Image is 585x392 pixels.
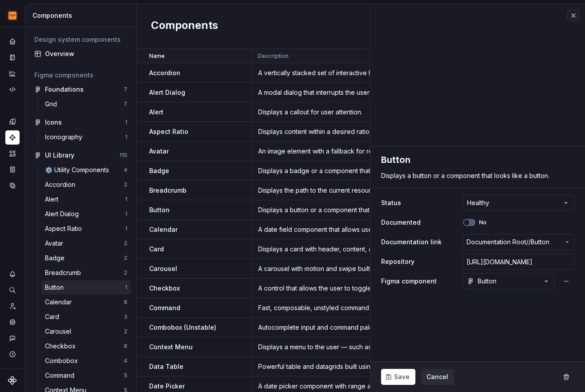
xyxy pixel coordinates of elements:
label: No [479,219,487,226]
p: Alert [149,108,163,117]
a: Button1 [41,280,131,295]
label: Repository [381,257,414,266]
iframe: figma-embed [370,4,585,146]
span: Save [394,372,410,381]
p: Description [258,53,288,60]
p: Avatar [149,147,169,156]
div: 1 [125,119,127,126]
div: 8 [124,299,127,306]
div: Alert Dialog [45,210,82,218]
p: Name [149,53,165,60]
a: Storybook stories [5,162,20,177]
a: Invite team [5,299,20,313]
a: Avatar2 [41,236,131,251]
a: Combobox4 [41,354,131,368]
span: Cancel [427,372,448,381]
svg: Supernova Logo [8,376,17,385]
label: Status [381,198,401,207]
p: Date Picker [149,382,185,391]
p: Context Menu [149,343,193,352]
div: Foundations [45,85,84,94]
p: Button [149,206,170,214]
a: Alert1 [41,192,131,206]
a: Checkbox8 [41,339,131,353]
a: Components [5,130,20,145]
button: Search ⌘K [5,283,20,297]
div: Breadcrumb [45,268,85,277]
div: Calendar [45,298,75,307]
a: Command5 [41,368,131,383]
span: Documentation Root / [467,238,528,247]
label: Documented [381,218,421,227]
div: Carousel [45,327,75,336]
div: Overview [45,49,127,58]
p: Aspect Ratio [149,127,188,136]
div: Iconography [45,133,86,141]
p: Accordion [149,69,180,77]
a: Documentation [5,50,20,65]
div: Design tokens [5,114,20,129]
p: Card [149,245,164,254]
a: ⚙️ Utility Components4 [41,163,131,177]
div: 4 [124,166,127,174]
div: 110 [119,152,127,159]
button: Contact support [5,331,20,345]
button: Notifications [5,267,20,281]
input: https:// [463,254,574,270]
label: Documentation link [381,238,442,247]
button: Cancel [421,369,454,385]
button: Button [463,273,555,289]
div: Button [467,277,496,286]
div: 1 [125,196,127,203]
div: 2 [124,269,127,276]
p: Badge [149,166,169,175]
span: / [528,238,531,247]
a: Foundations7 [31,82,131,97]
div: Assets [5,146,20,161]
a: Code automation [5,82,20,97]
a: Data sources [5,178,20,193]
a: Carousel2 [41,324,131,339]
div: Figma components [34,71,127,80]
div: 8 [124,343,127,350]
div: 2 [124,181,127,188]
div: ⚙️ Utility Components [45,166,113,174]
div: Design system components [34,35,127,44]
div: Card [45,312,63,321]
div: Accordion [45,180,79,189]
div: 2 [124,255,127,262]
div: 5 [124,372,127,379]
a: Analytics [5,66,20,81]
a: Iconography1 [41,130,131,144]
textarea: Button [379,152,573,168]
p: Command [149,303,180,312]
p: Alert Dialog [149,88,185,97]
a: Badge2 [41,251,131,265]
div: Icons [45,118,62,127]
div: 2 [124,328,127,335]
div: Components [32,11,133,20]
p: Checkbox [149,284,180,293]
a: Card3 [41,310,131,324]
div: Checkbox [45,342,79,351]
textarea: Displays a button or a component that looks like a button. [379,170,573,182]
a: Overview [31,47,131,61]
div: 3 [124,313,127,320]
button: Documentation Root//Button [463,234,574,250]
a: Home [5,34,20,48]
a: Grid7 [41,97,131,111]
div: 4 [124,357,127,364]
a: Settings [5,315,20,329]
p: Carousel [149,264,177,273]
